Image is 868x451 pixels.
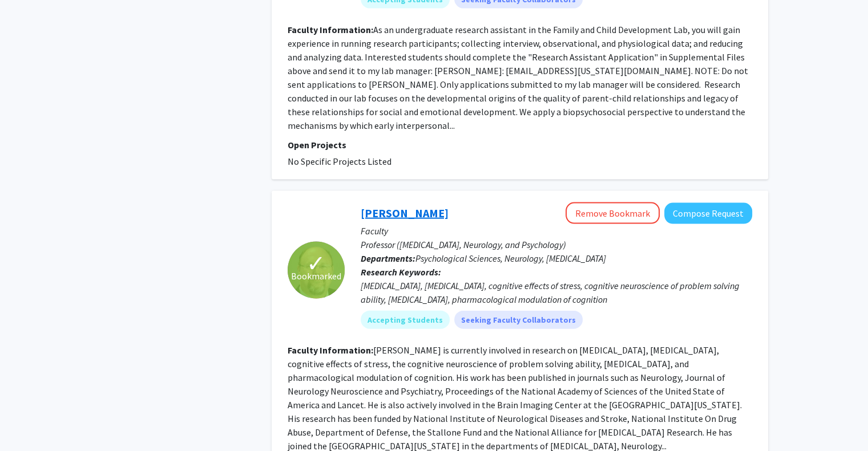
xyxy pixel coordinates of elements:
[361,253,415,264] b: Departments:
[9,400,49,442] iframe: Chat
[288,24,748,131] fg-read-more: As an undergraduate research assistant in the Family and Child Development Lab, you will gain exp...
[291,269,341,283] span: Bookmarked
[361,206,449,220] a: [PERSON_NAME]
[288,24,373,35] b: Faculty Information:
[288,344,373,356] b: Faculty Information:
[361,238,752,251] p: Professor ([MEDICAL_DATA], Neurology, and Psychology)
[288,156,391,167] span: No Specific Projects Listed
[306,258,326,269] span: ✓
[664,203,752,224] button: Compose Request to David Beversdorf
[361,266,441,278] b: Research Keywords:
[288,138,752,152] p: Open Projects
[361,311,450,329] mat-chip: Accepting Students
[361,279,752,306] div: [MEDICAL_DATA], [MEDICAL_DATA], cognitive effects of stress, cognitive neuroscience of problem so...
[415,253,606,264] span: Psychological Sciences, Neurology, [MEDICAL_DATA]
[566,202,660,224] button: Remove Bookmark
[454,311,583,329] mat-chip: Seeking Faculty Collaborators
[361,224,752,238] p: Faculty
